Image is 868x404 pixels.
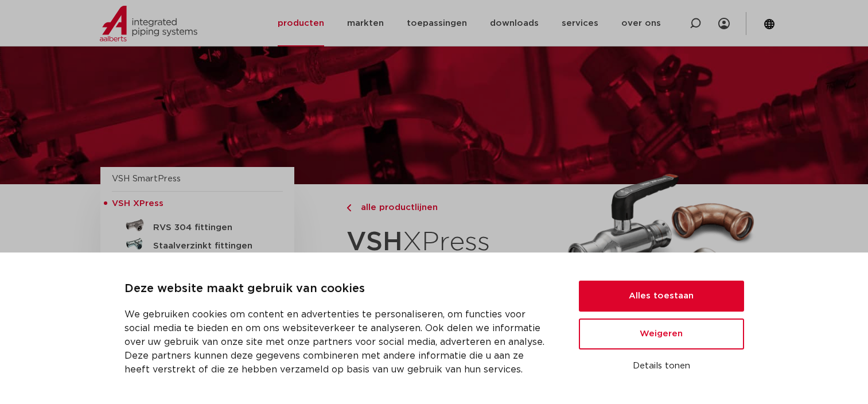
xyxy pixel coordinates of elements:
[579,281,744,312] button: Alles toestaan
[153,223,267,233] h5: RVS 304 fittingen
[153,241,267,251] h5: Staalverzinkt fittingen
[579,318,744,349] button: Weigeren
[354,203,438,212] span: alle productlijnen
[112,199,164,208] span: VSH XPress
[347,204,351,212] img: chevron-right.svg
[347,201,554,215] a: alle productlijnen
[124,280,551,298] p: Deze website maakt gebruik van cookies
[112,174,181,183] a: VSH SmartPress
[579,356,744,376] button: Details tonen
[124,308,551,376] p: We gebruiken cookies om content en advertenties te personaliseren, om functies voor social media ...
[112,216,283,235] a: RVS 304 fittingen
[112,235,283,253] a: Staalverzinkt fittingen
[347,229,403,255] strong: VSH
[347,220,554,265] h1: XPress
